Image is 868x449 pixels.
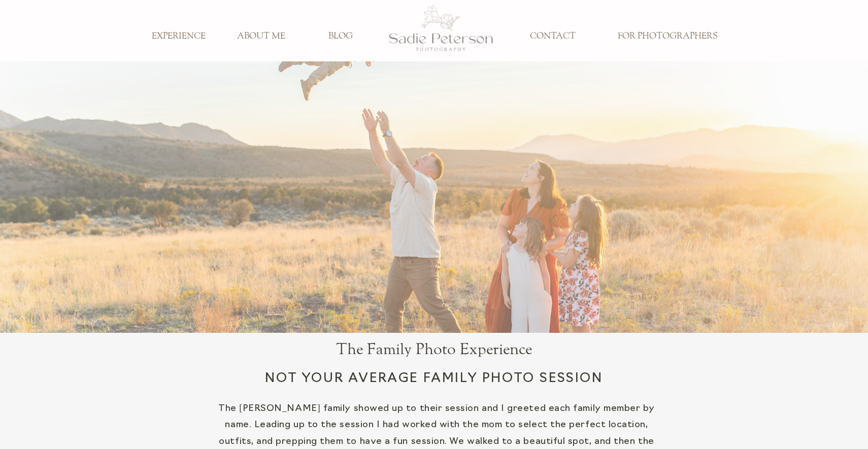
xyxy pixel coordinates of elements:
a: CONTACT [519,31,586,42]
a: EXPERIENCE [145,31,212,42]
a: ABOUT ME [227,31,294,42]
a: BLOG [307,31,374,42]
a: FOR PHOTOGRAPHERS [610,31,724,42]
h1: The Family Photo Experience [260,340,608,361]
h2: Not your average family photo session [157,369,711,398]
